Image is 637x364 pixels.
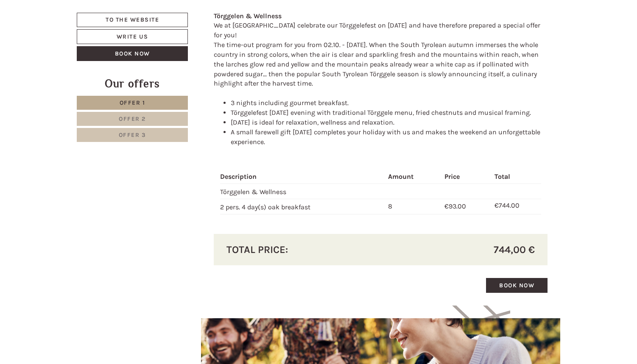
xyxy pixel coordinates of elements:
[214,11,548,21] div: Törggelen & Wellness
[119,131,146,139] span: OFFER 3
[77,76,188,92] div: Our offers
[13,41,98,47] small: 13:39
[385,199,441,214] td: 8
[77,46,188,61] a: Book now
[231,98,548,108] li: 3 nights including gourmet breakfast.
[289,223,333,238] button: send
[231,118,548,128] li: [DATE] is ideal for relaxation, wellness and relaxation.
[441,170,491,183] th: Price
[494,242,535,257] span: 744,00 €
[214,21,548,89] div: We at [GEOGRAPHIC_DATA] celebrate our Törggelefest on [DATE] and have therefore prepared a specia...
[220,199,385,214] td: 2 pers. 4 day(s) oak breakfast
[77,13,188,27] a: TO THE WEBSITE
[220,242,381,257] div: TOTAL PRICE:
[491,199,541,214] td: €744.00
[220,170,385,183] th: Description
[119,115,146,122] span: OFFER 2
[77,29,188,44] a: Write us
[231,128,548,147] li: A small farewell gift [DATE] completes your holiday with us and makes the weekend an unforgettabl...
[231,108,548,118] li: Törggelefest [DATE] evening with traditional Törggele menu, fried chestnuts and musical framing.
[444,202,466,210] span: €93.00
[486,278,548,293] a: Book now
[385,170,441,183] th: Amount
[220,184,385,199] td: Törggelen & Wellness
[120,99,145,106] span: OFFER 1
[491,170,541,183] th: Total
[152,6,182,21] div: [DATE]
[13,25,98,31] div: Hotel B&B Feldmessner
[6,23,103,49] div: Hello, how can we help you?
